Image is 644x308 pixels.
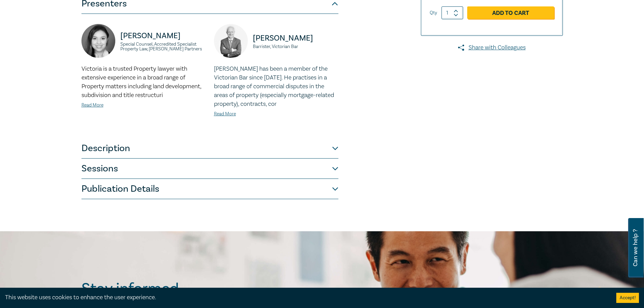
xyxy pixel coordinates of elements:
a: Read More [81,102,103,108]
small: Special Counsel, Accredited Specialist Property Law, [PERSON_NAME] Partners [120,42,206,51]
label: Qty [430,9,437,17]
h2: Stay informed. [81,280,241,298]
small: Barrister, Victorian Bar [253,44,338,49]
a: Add to Cart [467,6,554,19]
p: [PERSON_NAME] [253,33,338,44]
img: https://s3.ap-southeast-2.amazonaws.com/leo-cussen-store-production-content/Contacts/William%20St... [214,24,248,58]
button: Sessions [81,159,338,179]
a: Read More [214,111,236,117]
button: Description [81,138,338,159]
button: Accept cookies [616,293,639,303]
button: Publication Details [81,179,338,199]
span: Victoria is a trusted Property lawyer with extensive experience in a broad range of Property matt... [81,65,201,99]
span: Can we help ? [632,222,639,274]
p: [PERSON_NAME] has been a member of the Victorian Bar since [DATE]. He practises in a broad range ... [214,65,338,109]
div: This website uses cookies to enhance the user experience. [5,293,606,302]
img: https://s3.ap-southeast-2.amazonaws.com/leo-cussen-store-production-content/Contacts/Victoria%20A... [81,24,115,58]
p: [PERSON_NAME] [120,30,206,41]
input: 1 [442,6,463,19]
a: Share with Colleagues [421,43,563,52]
